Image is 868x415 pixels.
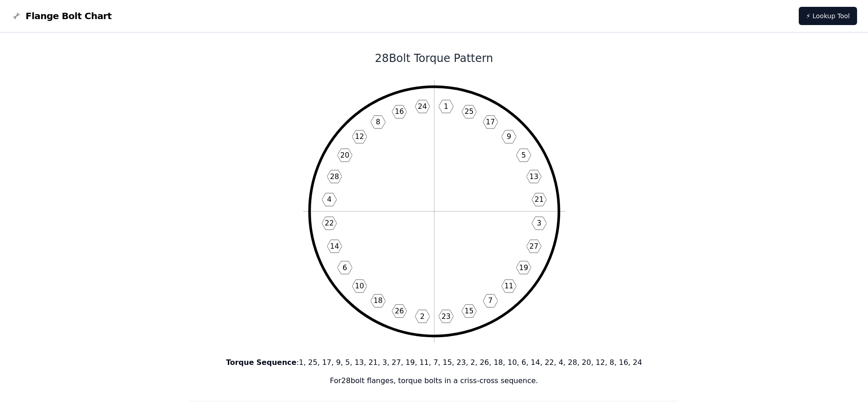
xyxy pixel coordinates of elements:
[441,312,450,321] text: 23
[190,51,679,66] h1: 28 Bolt Torque Pattern
[537,219,541,227] text: 3
[418,102,427,111] text: 24
[26,10,112,22] span: Flange Bolt Chart
[375,118,380,126] text: 8
[190,357,679,368] p: : 1, 25, 17, 9, 5, 13, 21, 3, 27, 19, 11, 7, 15, 23, 2, 26, 18, 10, 6, 14, 22, 4, 28, 20, 12, 8, ...
[342,263,347,272] text: 6
[506,132,511,141] text: 9
[486,118,495,126] text: 17
[519,263,528,272] text: 19
[330,172,339,181] text: 28
[521,151,526,159] text: 5
[395,307,404,315] text: 26
[11,10,22,21] img: Flange Bolt Chart Logo
[420,312,425,321] text: 2
[373,296,382,305] text: 18
[395,107,404,116] text: 16
[488,296,493,305] text: 7
[529,172,538,181] text: 13
[799,7,857,25] a: ⚡ Lookup Tool
[324,219,334,227] text: 22
[464,307,473,315] text: 15
[529,242,538,251] text: 27
[226,358,297,367] b: Torque Sequence
[355,282,364,290] text: 10
[11,10,112,22] a: Flange Bolt Chart LogoFlange Bolt Chart
[443,102,448,111] text: 1
[330,242,339,251] text: 14
[504,282,513,290] text: 11
[327,195,331,204] text: 4
[355,132,364,141] text: 12
[340,151,349,159] text: 20
[190,375,679,386] p: For 28 bolt flanges, torque bolts in a criss-cross sequence.
[464,107,473,116] text: 25
[534,195,544,204] text: 21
